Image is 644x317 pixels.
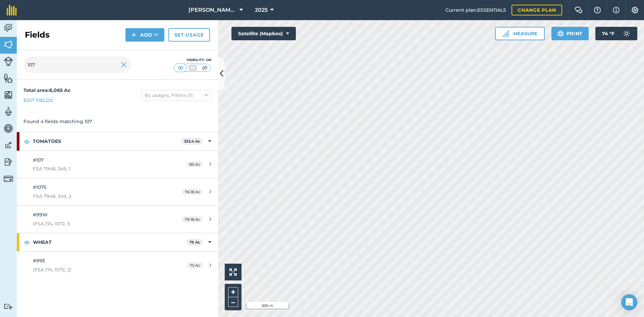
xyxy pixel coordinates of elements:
[17,151,218,178] a: #107FSA 7948, 349, 180 Ac
[4,73,13,83] img: svg+xml;base64,PHN2ZyB4bWxucz0iaHR0cDovL3d3dy53My5vcmcvMjAwMC9zdmciIHdpZHRoPSI1NiIgaGVpZ2h0PSI2MC...
[33,233,186,251] strong: WHEAT
[131,31,136,39] img: svg+xml;base64,PHN2ZyB4bWxucz0iaHR0cDovL3d3dy53My5vcmcvMjAwMC9zdmciIHdpZHRoPSIxNCIgaGVpZ2h0PSIyNC...
[4,40,13,50] img: svg+xml;base64,PHN2ZyB4bWxucz0iaHR0cDovL3d3dy53My5vcmcvMjAwMC9zdmciIHdpZHRoPSI1NiIgaGVpZ2h0PSI2MC...
[33,132,181,150] strong: TOMATOES
[495,27,545,40] button: Measure
[502,30,509,37] img: Ruler icon
[7,5,17,15] img: fieldmargin Logo
[4,303,13,310] img: svg+xml;base64,PD94bWwgdmVyc2lvbj0iMS4wIiBlbmNvZGluZz0idXRmLTgiPz4KPCEtLSBHZW5lcmF0b3I6IEFkb2JlIE...
[121,61,127,69] img: svg+xml;base64,PHN2ZyB4bWxucz0iaHR0cDovL3d3dy53My5vcmcvMjAwMC9zdmciIHdpZHRoPSIyMiIgaGVpZ2h0PSIzMC...
[557,30,564,38] img: svg+xml;base64,PHN2ZyB4bWxucz0iaHR0cDovL3d3dy53My5vcmcvMjAwMC9zdmciIHdpZHRoPSIxOSIgaGVpZ2h0PSIyNC...
[23,87,70,93] strong: Total area : 6,065 Ac
[229,268,237,276] img: Four arrows, one pointing top left, one top right, one bottom right and the last bottom left
[33,212,48,218] span: #99W
[17,233,218,251] div: WHEAT75 Ac
[25,30,50,40] h2: Fields
[4,23,13,33] img: svg+xml;base64,PD94bWwgdmVyc2lvbj0iMS4wIiBlbmNvZGluZz0idXRmLTgiPz4KPCEtLSBHZW5lcmF0b3I6IEFkb2JlIE...
[23,57,131,73] input: Search
[33,165,159,172] span: FSA 7948, 349, 1
[445,6,506,14] span: Current plan : ESSENTIALS
[168,28,210,42] a: Set usage
[125,28,164,42] button: Add
[621,294,637,310] div: Open Intercom Messenger
[182,189,203,195] span: 76.18 Ac
[33,184,47,190] span: #107S
[4,140,13,150] img: svg+xml;base64,PD94bWwgdmVyc2lvbj0iMS4wIiBlbmNvZGluZz0idXRmLTgiPz4KPCEtLSBHZW5lcmF0b3I6IEFkb2JlIE...
[187,262,203,268] span: 75 Ac
[593,7,601,13] img: A question mark icon
[17,111,218,132] div: Found 4 fields matching 107
[33,220,159,227] span: (FSA 174, 1072, 1)
[17,252,218,279] a: #99E(FSA 174, 1072, 2)75 Ac
[189,64,197,71] img: svg+xml;base64,PHN2ZyB4bWxucz0iaHR0cDovL3d3dy53My5vcmcvMjAwMC9zdmciIHdpZHRoPSI1MCIgaGVpZ2h0PSI0MC...
[33,157,44,163] span: #107
[17,132,218,150] div: TOMATOES232.4 Ac
[174,57,211,63] div: Visibility: On
[24,138,30,146] img: svg+xml;base64,PHN2ZyB4bWxucz0iaHR0cDovL3d3dy53My5vcmcvMjAwMC9zdmciIHdpZHRoPSIxOCIgaGVpZ2h0PSIyNC...
[228,287,238,297] button: +
[186,161,203,167] span: 80 Ac
[231,27,296,40] button: Satellite (Mapbox)
[17,178,218,205] a: #107SFSA 7948, 349, 276.18 Ac
[4,57,13,66] img: svg+xml;base64,PD94bWwgdmVyc2lvbj0iMS4wIiBlbmNvZGluZz0idXRmLTgiPz4KPCEtLSBHZW5lcmF0b3I6IEFkb2JlIE...
[595,27,637,40] button: 74 °F
[182,216,203,222] span: 76.18 Ac
[631,7,639,13] img: A cog icon
[602,27,614,40] span: 74 ° F
[613,6,620,14] img: svg+xml;base64,PHN2ZyB4bWxucz0iaHR0cDovL3d3dy53My5vcmcvMjAwMC9zdmciIHdpZHRoPSIxNyIgaGVpZ2h0PSIxNy...
[184,139,200,144] strong: 232.4 Ac
[228,297,238,307] button: –
[33,258,45,264] span: #99E
[551,27,589,40] button: Print
[255,6,268,14] span: 2025
[33,193,159,200] span: FSA 7948, 349, 2
[176,64,185,71] img: svg+xml;base64,PHN2ZyB4bWxucz0iaHR0cDovL3d3dy53My5vcmcvMjAwMC9zdmciIHdpZHRoPSI1MCIgaGVpZ2h0PSI0MC...
[201,64,209,71] img: svg+xml;base64,PHN2ZyB4bWxucz0iaHR0cDovL3d3dy53My5vcmcvMjAwMC9zdmciIHdpZHRoPSI1MCIgaGVpZ2h0PSI0MC...
[24,238,30,246] img: svg+xml;base64,PHN2ZyB4bWxucz0iaHR0cDovL3d3dy53My5vcmcvMjAwMC9zdmciIHdpZHRoPSIxOCIgaGVpZ2h0PSIyNC...
[575,7,583,13] img: Two speech bubbles overlapping with the left bubble in the forefront
[17,206,218,233] a: #99W(FSA 174, 1072, 1)76.18 Ac
[190,240,200,245] strong: 75 Ac
[142,90,211,101] button: By usages, Filters (1)
[33,266,159,273] span: (FSA 174, 1072, 2)
[620,27,633,40] img: svg+xml;base64,PD94bWwgdmVyc2lvbj0iMS4wIiBlbmNvZGluZz0idXRmLTgiPz4KPCEtLSBHZW5lcmF0b3I6IEFkb2JlIE...
[4,123,13,134] img: svg+xml;base64,PD94bWwgdmVyc2lvbj0iMS4wIiBlbmNvZGluZz0idXRmLTgiPz4KPCEtLSBHZW5lcmF0b3I6IEFkb2JlIE...
[4,174,13,183] img: svg+xml;base64,PD94bWwgdmVyc2lvbj0iMS4wIiBlbmNvZGluZz0idXRmLTgiPz4KPCEtLSBHZW5lcmF0b3I6IEFkb2JlIE...
[4,107,13,117] img: svg+xml;base64,PD94bWwgdmVyc2lvbj0iMS4wIiBlbmNvZGluZz0idXRmLTgiPz4KPCEtLSBHZW5lcmF0b3I6IEFkb2JlIE...
[4,90,13,100] img: svg+xml;base64,PHN2ZyB4bWxucz0iaHR0cDovL3d3dy53My5vcmcvMjAwMC9zdmciIHdpZHRoPSI1NiIgaGVpZ2h0PSI2MC...
[23,97,53,104] a: Edit fields
[512,5,562,15] a: Change plan
[4,157,13,167] img: svg+xml;base64,PD94bWwgdmVyc2lvbj0iMS4wIiBlbmNvZGluZz0idXRmLTgiPz4KPCEtLSBHZW5lcmF0b3I6IEFkb2JlIE...
[189,6,237,14] span: [PERSON_NAME] Farms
